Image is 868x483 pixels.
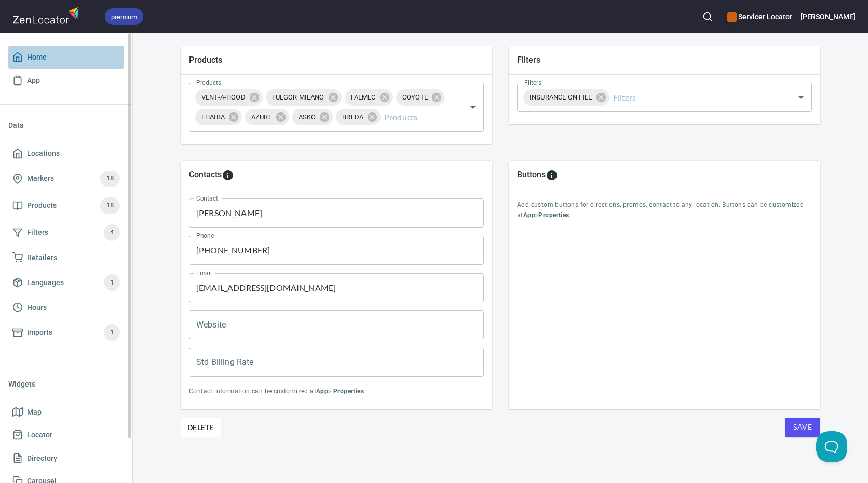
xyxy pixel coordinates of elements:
[396,89,445,106] div: COYOTE
[27,251,57,264] span: Retailers
[8,401,124,424] a: Map
[801,5,856,28] button: [PERSON_NAME]
[793,421,812,434] span: Save
[195,109,242,125] div: FHAIBA
[27,172,54,185] span: Markers
[8,219,124,246] a: Filters4
[100,200,120,211] span: 18
[12,4,82,26] img: zenlocator
[27,452,57,465] span: Directory
[195,92,252,102] span: VENT-A-HOOD
[517,200,812,221] p: Add custom buttons for directions, promos, contact to any location. Buttons can be customized at > .
[8,296,124,319] a: Hours
[104,277,120,289] span: 1
[345,92,382,102] span: FALMEC
[336,109,381,125] div: BREDA
[104,226,120,238] span: 4
[8,113,124,138] li: Data
[27,406,42,419] span: Map
[181,418,221,437] button: Delete
[8,46,124,69] a: Home
[517,169,546,181] h5: Buttons
[195,112,231,122] span: FHAIBA
[546,169,558,181] svg: To add custom buttons for locations, please go to Apps > Properties > Buttons.
[336,112,370,122] span: BREDA
[27,147,60,160] span: Locations
[189,387,484,397] p: Contact information can be customized at > .
[100,173,120,184] span: 18
[292,109,333,125] div: ASKO
[517,54,812,65] h5: Filters
[195,89,263,106] div: VENT-A-HOOD
[611,88,778,107] input: Filters
[8,319,124,346] a: Imports1
[8,372,124,396] li: Widgets
[523,211,535,219] b: App
[523,92,599,102] span: INSURANCE ON FILE
[523,89,609,106] div: INSURANCE ON FILE
[27,276,64,289] span: Languages
[189,54,484,65] h5: Products
[8,69,124,92] a: App
[189,169,222,181] h5: Contacts
[292,112,322,122] span: ASKO
[696,5,719,28] button: Search
[105,8,143,25] div: premium
[266,92,331,102] span: FULGOR MILANO
[785,418,820,437] button: Save
[245,109,289,125] div: AZURE
[345,89,393,106] div: FALMEC
[794,90,808,105] button: Open
[538,211,569,219] b: Properties
[801,11,856,22] h6: [PERSON_NAME]
[396,92,435,102] span: COYOTE
[27,74,40,87] span: App
[27,301,47,314] span: Hours
[245,112,278,122] span: AZURE
[105,11,143,22] span: premium
[727,12,737,22] button: color-CE600E
[8,246,124,269] a: Retailers
[222,169,234,181] svg: To add custom contact information for locations, please go to Apps > Properties > Contacts.
[187,421,214,434] span: Delete
[27,226,48,239] span: Filters
[266,89,342,106] div: FULGOR MILANO
[27,199,57,212] span: Products
[316,388,328,395] b: App
[382,107,450,127] input: Products
[27,429,52,442] span: Locator
[8,423,124,447] a: Locator
[466,100,480,115] button: Open
[727,11,792,22] h6: Servicer Locator
[727,5,792,28] div: Manage your apps
[8,269,124,296] a: Languages1
[333,388,364,395] b: Properties
[27,326,52,339] span: Imports
[8,447,124,470] a: Directory
[104,326,120,338] span: 1
[816,431,847,462] iframe: Help Scout Beacon - Open
[8,165,124,192] a: Markers18
[8,192,124,219] a: Products18
[27,51,47,64] span: Home
[8,142,124,165] a: Locations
